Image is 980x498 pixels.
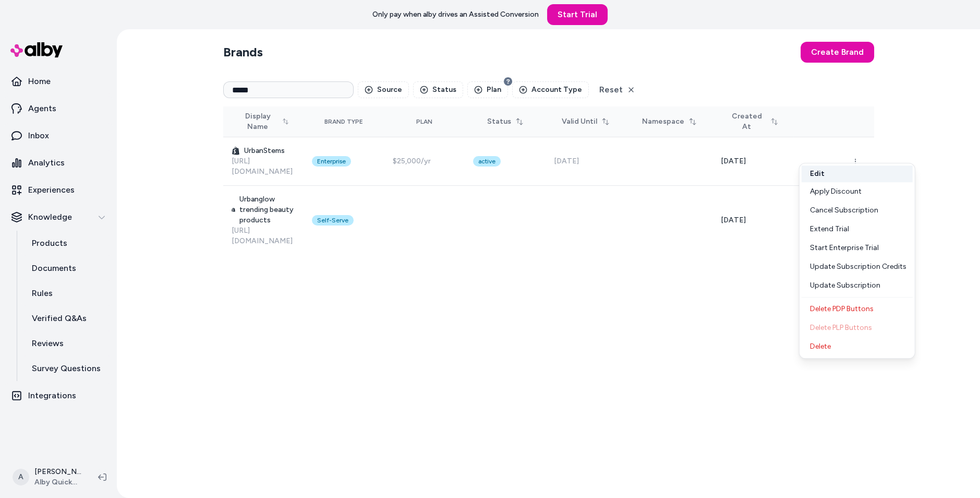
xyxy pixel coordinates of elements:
a: Inbox [4,123,113,148]
p: Products [32,237,67,250]
button: Valid Until [555,112,616,131]
div: Plan [393,117,457,126]
button: Source [358,81,409,98]
span: [DATE] [721,216,746,224]
div: active [473,156,501,167]
button: Created At [721,107,785,136]
a: [URL][DOMAIN_NAME] [232,226,293,245]
div: [DATE] [554,156,618,167]
p: Reviews [32,337,64,350]
p: Survey Questions [32,362,101,375]
button: Namespace [636,112,703,131]
span: [DATE] [721,157,746,165]
a: Rules [21,281,113,306]
div: Delete PDP Buttons [802,300,913,318]
button: Display Name [232,107,296,136]
div: $25,000/yr [393,156,457,167]
div: Delete [802,337,913,356]
a: Agents [4,96,113,121]
h2: Brands [223,44,263,61]
p: Experiences [28,184,75,196]
div: Extend Trial [802,220,913,239]
button: Create Brand [801,42,874,63]
p: Agents [28,102,56,115]
div: Enterprise [312,156,351,167]
p: Home [28,75,51,88]
button: Reset [593,81,642,98]
p: Integrations [28,389,76,402]
h3: Urbanglow trending beauty products [232,194,296,226]
p: Rules [32,287,53,300]
span: Alby QuickStart Store [34,477,81,488]
button: Edit [802,165,913,182]
button: Knowledge [4,205,113,230]
p: Verified Q&As [32,312,87,325]
span: A [13,469,29,485]
p: Inbox [28,129,49,142]
div: Brand Type [324,117,363,126]
div: Update Subscription Credits [802,257,913,276]
button: Plan [467,81,508,98]
button: Status [481,112,530,131]
a: Reviews [21,331,113,356]
div: Update Subscription [802,276,913,295]
button: Status [413,81,463,98]
div: Cancel Subscription [802,201,913,220]
a: [URL][DOMAIN_NAME] [232,157,293,176]
div: Self-Serve [312,215,354,226]
p: [PERSON_NAME] [34,467,81,477]
a: Home [4,69,113,94]
a: Survey Questions [21,356,113,381]
div: Apply Discount [802,182,913,201]
p: Analytics [28,157,65,169]
h3: UrbanStems [232,146,296,156]
a: Start Trial [547,4,608,25]
p: Knowledge [28,211,72,223]
a: Products [21,231,113,256]
div: Start Enterprise Trial [802,239,913,257]
p: Only pay when alby drives an Assisted Conversion [372,9,539,20]
a: Documents [21,256,113,281]
a: Analytics [4,150,113,175]
a: Experiences [4,177,113,203]
p: Documents [32,262,76,275]
a: Integrations [4,383,113,408]
a: Verified Q&As [21,306,113,331]
button: A[PERSON_NAME]Alby QuickStart Store [6,460,90,494]
button: Account Type [512,81,589,98]
img: alby Logo [10,42,63,57]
